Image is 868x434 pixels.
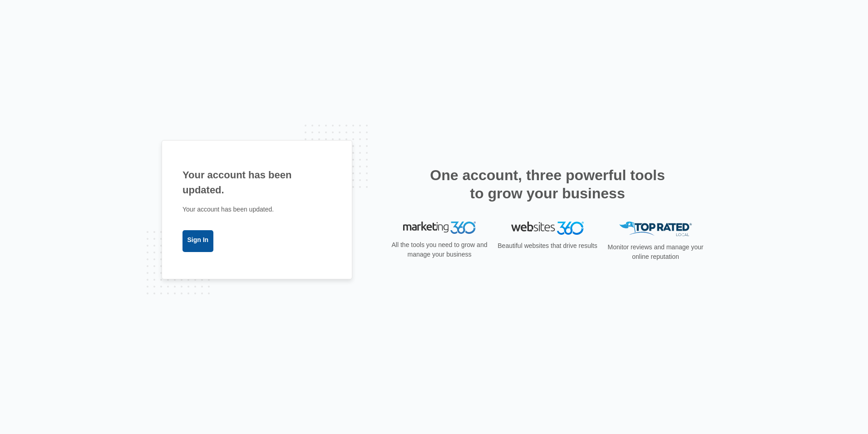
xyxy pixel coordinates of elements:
img: Websites 360 [511,222,584,235]
p: Beautiful websites that drive results [497,241,598,251]
p: All the tools you need to grow and manage your business [389,240,490,259]
a: Sign In [182,230,213,252]
img: Marketing 360 [403,222,476,234]
p: Monitor reviews and manage your online reputation [605,242,706,262]
h2: One account, three powerful tools to grow your business [427,166,668,202]
h1: Your account has been updated. [182,167,331,197]
p: Your account has been updated. [182,205,331,214]
img: Top Rated Local [619,222,692,237]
